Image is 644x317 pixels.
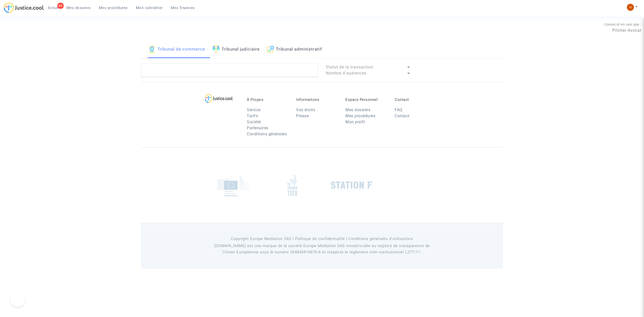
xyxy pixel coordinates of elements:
a: 84Actus [44,4,62,12]
img: icon-banque.svg [148,46,155,53]
iframe: Help Scout Beacon - Open [10,292,25,307]
span: Mes procédures [99,6,128,10]
a: Contact [395,113,410,118]
img: icon-faciliter-sm.svg [213,46,220,53]
span: Mes dossiers [66,6,91,10]
span: Statut de la transaction [326,65,373,69]
img: fc99b196863ffcca57bb8fe2645aafd9 [627,4,634,11]
span: Mon calendrier [136,6,163,10]
a: Mes procédures [95,4,132,12]
a: Mes dossiers [62,4,95,12]
a: FAQ [395,107,403,112]
img: stationf.png [331,181,372,189]
a: Mes dossiers [345,107,370,112]
span: Mes finances [171,6,195,10]
a: Mon profil [345,120,365,124]
img: logo-lg.svg [205,94,233,103]
a: Tribunal judiciaire [213,41,260,58]
p: [DOMAIN_NAME] est une marque de la société Europe Mediation SAS immatriculée au registre de tr... [208,243,437,255]
img: icon-archive.svg [267,46,274,53]
a: Presse [296,113,309,118]
a: Vos droits [296,107,315,112]
img: jc-logo.svg [4,3,44,13]
span: Connecté en tant que : [604,23,641,26]
a: Tribunal de commerce [148,41,205,58]
p: Copyright Europe Mediation SAS l Politique de confidentialité l Conditions générales d’utilisa... [208,236,437,242]
p: Informations [296,97,338,102]
a: Service [247,107,261,112]
a: Partenaires [247,126,268,130]
p: À Propos [247,97,289,102]
a: Société [247,120,261,124]
a: Tribunal administratif [267,41,322,58]
span: Actus [48,6,58,10]
a: Mon calendrier [132,4,167,12]
a: Tarifs [247,113,258,118]
div: 84 [57,3,64,9]
p: Contact [395,97,436,102]
a: Conditions générales [247,132,287,136]
a: Mes procédures [345,113,375,118]
img: french_tech.png [288,175,297,196]
p: Espace Personnel [345,97,387,102]
a: Mes finances [167,4,199,12]
img: europe_commision.png [218,174,249,196]
span: Nombre d'audiences [326,71,367,75]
